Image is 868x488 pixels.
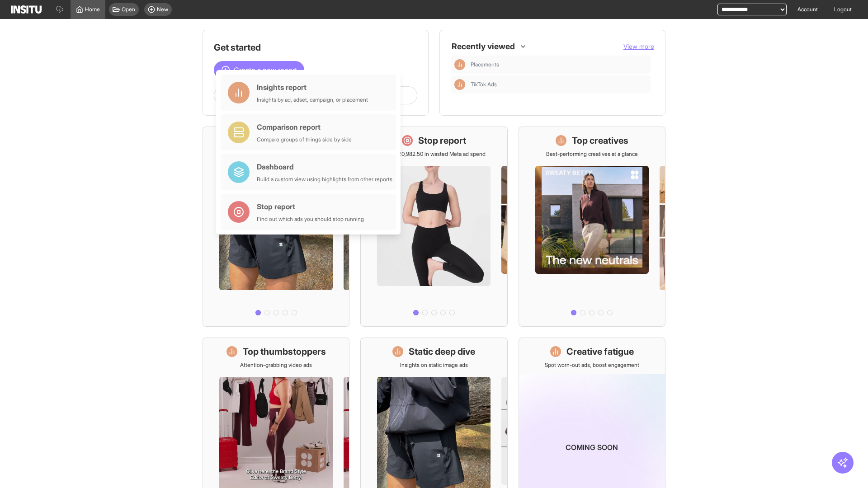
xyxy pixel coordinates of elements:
[546,150,638,158] p: Best-performing creatives at a glance
[257,96,368,103] div: Insights by ad, adset, campaign, or placement
[214,61,304,79] button: Create a new report
[257,82,368,93] div: Insights report
[234,65,297,75] span: Create a new report
[623,42,654,50] span: View more
[471,81,647,88] span: TikTok Ads
[11,5,42,14] img: Logo
[214,41,417,54] h1: Get started
[454,79,465,90] div: Insights
[454,59,465,70] div: Insights
[257,216,364,223] div: Find out which ads you should stop running
[240,361,312,369] p: Attention-grabbing video ads
[122,6,135,13] span: Open
[623,42,654,51] button: View more
[257,176,392,183] div: Build a custom view using highlights from other reports
[400,361,468,369] p: Insights on static image ads
[157,6,168,13] span: New
[243,345,326,358] h1: Top thumbstoppers
[572,134,628,147] h1: Top creatives
[418,134,466,147] h1: Stop report
[519,127,665,327] a: Top creativesBest-performing creatives at a glance
[257,136,352,143] div: Compare groups of things side by side
[257,122,352,132] div: Comparison report
[257,201,364,212] div: Stop report
[360,127,507,327] a: Stop reportSave £20,982.50 in wasted Meta ad spend
[471,61,499,68] span: Placements
[85,6,100,13] span: Home
[257,161,392,172] div: Dashboard
[471,61,647,68] span: Placements
[471,81,497,88] span: TikTok Ads
[409,345,475,358] h1: Static deep dive
[382,150,486,158] p: Save £20,982.50 in wasted Meta ad spend
[203,127,349,327] a: What's live nowSee all active ads instantly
